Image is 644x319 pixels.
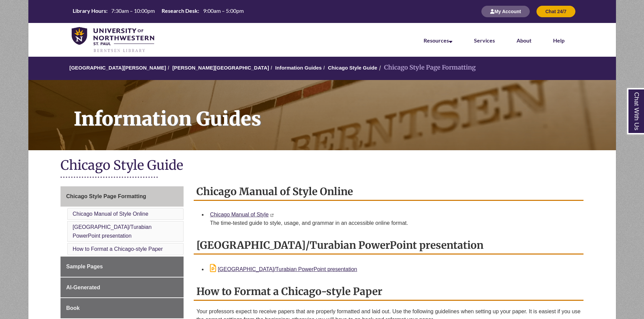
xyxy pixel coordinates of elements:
[111,7,155,14] span: 7:30am – 10:00pm
[481,6,530,17] button: My Account
[72,27,154,53] img: UNWSP Library Logo
[66,264,103,269] span: Sample Pages
[536,8,575,14] a: Chat 24/7
[66,305,80,311] span: Book
[194,283,583,301] h2: How to Format a Chicago-style Paper
[194,237,583,255] h2: [GEOGRAPHIC_DATA]/Turabian PowerPoint presentation
[61,298,184,318] a: Book
[61,186,184,207] a: Chicago Style Page Formatting
[474,37,495,44] a: Services
[159,7,200,15] th: Research Desk:
[481,8,530,14] a: My Account
[517,37,531,44] a: About
[172,65,269,71] a: [PERSON_NAME][GEOGRAPHIC_DATA]
[61,277,184,298] a: AI-Generated
[73,246,163,252] a: How to Format a Chicago-style Paper
[66,80,616,141] h1: Information Guides
[61,257,184,277] a: Sample Pages
[70,7,246,16] a: Hours Today
[66,285,100,290] span: AI-Generated
[536,6,575,17] button: Chat 24/7
[69,65,166,71] a: [GEOGRAPHIC_DATA][PERSON_NAME]
[424,37,452,44] a: Resources
[203,7,244,14] span: 9:00am – 5:00pm
[275,65,322,71] a: Information Guides
[377,63,476,73] li: Chicago Style Page Formatting
[73,224,152,239] a: [GEOGRAPHIC_DATA]/Turabian PowerPoint presentation
[553,37,565,44] a: Help
[70,7,109,15] th: Library Hours:
[210,266,357,272] a: [GEOGRAPHIC_DATA]/Turabian PowerPoint presentation
[28,80,616,150] a: Information Guides
[210,219,578,227] div: The time-tested guide to style, usage, and grammar in an accessible online format.
[61,157,584,175] h1: Chicago Style Guide
[270,214,274,217] i: This link opens in a new window
[194,183,583,201] h2: Chicago Manual of Style Online
[210,212,268,217] a: Chicago Manual of Style
[73,211,148,217] a: Chicago Manual of Style Online
[66,193,146,199] span: Chicago Style Page Formatting
[328,65,377,71] a: Chicago Style Guide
